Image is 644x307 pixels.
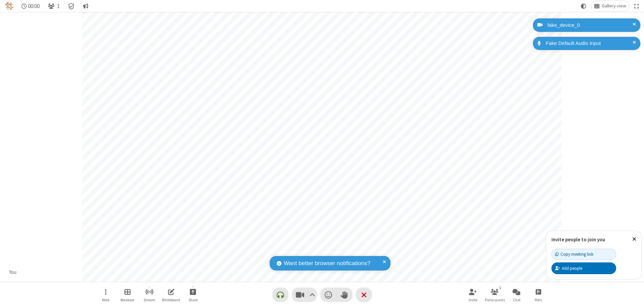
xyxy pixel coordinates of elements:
[45,1,62,11] button: Open participant list
[627,231,641,247] button: Close popover
[139,285,159,304] button: Start streaming
[183,285,203,304] button: Start sharing
[469,298,477,302] span: Invite
[80,1,91,11] button: Conversation
[513,298,521,302] span: Chat
[551,262,616,274] button: Add people
[602,3,626,9] span: Gallery view
[497,285,503,291] div: 1
[578,1,589,11] button: Using system theme
[591,1,629,11] button: Change layout
[65,1,78,11] div: Meeting details Encryption enabled
[19,1,43,11] div: Timer
[144,298,155,302] span: Stream
[528,285,548,304] button: Open poll
[120,298,135,302] span: Breakout
[96,285,116,304] button: Open menu
[535,298,542,302] span: Polls
[463,285,483,304] button: Invite participants (⌘+Shift+I)
[555,251,593,257] div: Copy meeting link
[308,288,317,302] button: Video setting
[189,298,198,302] span: Share
[632,1,642,11] button: Fullscreen
[506,285,527,304] button: Open chat
[336,288,353,302] button: Raise hand
[162,298,180,302] span: Whiteboard
[485,298,505,302] span: Participants
[28,3,40,9] span: 00:00
[7,268,19,276] div: You
[551,236,605,243] label: Invite people to join you
[117,285,138,304] button: Manage Breakout Rooms
[356,288,372,302] button: End or leave meeting
[292,288,317,302] button: Stop video (⌘+Shift+V)
[102,298,109,302] span: More
[551,249,616,260] button: Copy meeting link
[545,21,635,29] div: fake_device_0
[5,2,13,10] img: QA Selenium DO NOT DELETE OR CHANGE
[57,3,60,9] span: 1
[284,259,370,268] span: Want better browser notifications?
[161,285,181,304] button: Open shared whiteboard
[320,288,336,302] button: Send a reaction
[272,288,288,302] button: Connect your audio
[485,285,505,304] button: Open participant list
[543,40,635,47] div: Fake Default Audio Input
